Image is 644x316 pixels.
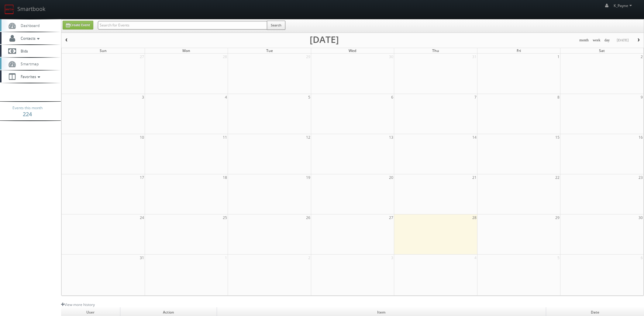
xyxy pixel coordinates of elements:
[139,255,145,261] span: 31
[305,214,311,221] span: 26
[224,255,228,261] span: 1
[308,94,311,100] span: 5
[599,48,605,53] span: Sat
[224,94,228,100] span: 4
[517,48,521,53] span: Fri
[18,36,41,41] span: Contacts
[388,54,394,60] span: 30
[591,36,603,44] button: week
[472,54,477,60] span: 31
[139,214,145,221] span: 24
[602,36,612,44] button: day
[12,105,43,111] span: Events this month
[305,134,311,141] span: 12
[388,174,394,181] span: 20
[638,134,643,141] span: 16
[640,94,643,100] span: 9
[557,54,560,60] span: 1
[18,23,40,28] span: Dashboard
[388,214,394,221] span: 27
[98,21,267,30] input: Search for Events
[141,94,145,100] span: 3
[391,255,394,261] span: 3
[640,255,643,261] span: 6
[555,214,560,221] span: 29
[638,214,643,221] span: 30
[18,61,39,66] span: Smartmap
[474,94,477,100] span: 7
[61,302,95,307] a: View more history
[472,214,477,221] span: 28
[640,54,643,60] span: 2
[5,5,14,14] img: smartbook-logo.png
[63,21,93,30] a: Create Event
[18,74,42,79] span: Favorites
[638,174,643,181] span: 23
[555,134,560,141] span: 15
[305,174,311,181] span: 19
[308,255,311,261] span: 2
[222,214,228,221] span: 25
[139,54,145,60] span: 27
[139,134,145,141] span: 10
[349,48,356,53] span: Wed
[182,48,190,53] span: Mon
[615,36,631,44] button: [DATE]
[557,94,560,100] span: 8
[23,110,32,118] strong: 224
[614,3,634,8] span: K_Payne
[388,134,394,141] span: 13
[432,48,439,53] span: Thu
[222,54,228,60] span: 28
[474,255,477,261] span: 4
[18,48,28,54] span: Bids
[557,255,560,261] span: 5
[139,174,145,181] span: 17
[266,48,273,53] span: Tue
[391,94,394,100] span: 6
[222,174,228,181] span: 18
[305,54,311,60] span: 29
[310,36,339,43] h2: [DATE]
[222,134,228,141] span: 11
[472,174,477,181] span: 21
[472,134,477,141] span: 14
[555,174,560,181] span: 22
[267,21,285,30] button: Search
[100,48,107,53] span: Sun
[577,36,591,44] button: month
